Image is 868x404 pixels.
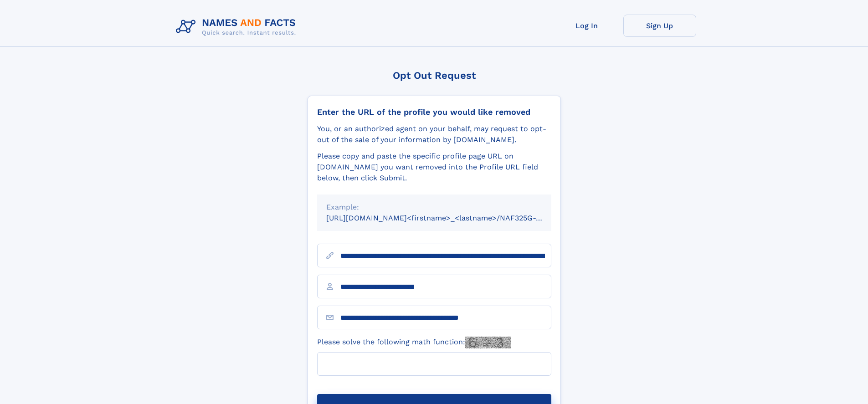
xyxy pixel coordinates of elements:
small: [URL][DOMAIN_NAME]<firstname>_<lastname>/NAF325G-xxxxxxxx [326,214,569,222]
label: Please solve the following math function: [317,337,511,348]
div: Opt Out Request [308,70,561,81]
div: Enter the URL of the profile you would like removed [317,107,551,117]
div: You, or an authorized agent on your behalf, may request to opt-out of the sale of your informatio... [317,123,551,145]
div: Please copy and paste the specific profile page URL on [DOMAIN_NAME] you want removed into the Pr... [317,151,551,184]
div: Example: [326,202,542,213]
a: Log In [550,15,623,37]
img: Logo Names and Facts [172,15,303,39]
a: Sign Up [623,15,696,37]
